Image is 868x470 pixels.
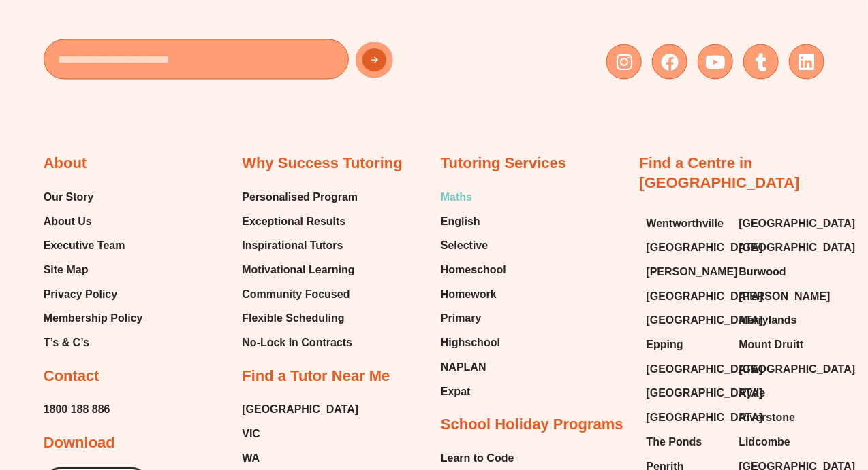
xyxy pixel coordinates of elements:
[242,188,358,208] a: Personalised Program
[739,263,818,283] a: Burwood
[44,309,143,329] a: Membership Policy
[739,311,796,331] span: Merrylands
[441,382,506,403] a: Expat
[441,188,472,208] span: Maths
[739,287,818,307] a: [PERSON_NAME]
[44,236,143,256] a: Executive Team
[44,212,143,233] a: About Us
[647,238,763,258] span: [GEOGRAPHIC_DATA]
[242,285,358,305] a: Community Focused
[242,285,350,305] span: Community Focused
[441,285,506,305] a: Homework
[44,285,143,305] a: Privacy Policy
[441,212,480,233] span: English
[242,236,343,256] span: Inspirational Tutors
[647,214,724,235] span: Wentworthville
[647,311,726,331] a: [GEOGRAPHIC_DATA]
[441,309,482,329] span: Primary
[44,236,125,256] span: Executive Team
[441,333,506,354] a: Highschool
[647,287,763,307] span: [GEOGRAPHIC_DATA]
[739,238,855,258] span: [GEOGRAPHIC_DATA]
[647,263,738,283] span: [PERSON_NAME]
[44,188,143,208] a: Our Story
[242,449,260,469] span: WA
[739,214,818,235] a: [GEOGRAPHIC_DATA]
[441,333,500,354] span: Highschool
[44,400,110,420] a: 1800 188 886
[640,155,800,192] a: Find a Centre in [GEOGRAPHIC_DATA]
[44,154,87,174] h2: About
[441,382,471,403] span: Expat
[44,333,143,354] a: T’s & C’s
[242,449,358,469] a: WA
[44,285,118,305] span: Privacy Policy
[441,358,506,378] a: NAPLAN
[441,449,514,469] span: Learn to Code
[441,285,497,305] span: Homework
[44,434,115,454] h2: Download
[44,212,92,233] span: About Us
[242,309,344,329] span: Flexible Scheduling
[44,188,94,208] span: Our Story
[242,400,358,420] a: [GEOGRAPHIC_DATA]
[44,39,427,86] form: New Form
[641,317,868,470] iframe: Chat Widget
[242,424,358,445] a: VIC
[739,214,855,235] span: [GEOGRAPHIC_DATA]
[647,287,726,307] a: [GEOGRAPHIC_DATA]
[242,367,390,387] h2: Find a Tutor Near Me
[441,188,506,208] a: Maths
[441,154,566,174] h2: Tutoring Services
[242,424,260,445] span: VIC
[441,309,506,329] a: Primary
[242,333,358,354] a: No-Lock In Contracts
[441,449,525,469] a: Learn to Code
[242,212,358,233] a: Exceptional Results
[44,367,99,387] h2: Contact
[441,236,506,256] a: Selective
[242,333,352,354] span: No-Lock In Contracts
[242,236,358,256] a: Inspirational Tutors
[441,236,488,256] span: Selective
[739,287,830,307] span: [PERSON_NAME]
[441,358,486,378] span: NAPLAN
[44,333,89,354] span: T’s & C’s
[739,311,818,331] a: Merrylands
[242,212,345,233] span: Exceptional Results
[44,261,89,281] span: Site Map
[647,214,726,235] a: Wentworthville
[647,238,726,258] a: [GEOGRAPHIC_DATA]
[242,154,403,174] h2: Why Success Tutoring
[242,261,358,281] a: Motivational Learning
[441,212,506,233] a: English
[647,263,726,283] a: [PERSON_NAME]
[242,261,354,281] span: Motivational Learning
[44,261,143,281] a: Site Map
[739,238,818,258] a: [GEOGRAPHIC_DATA]
[441,416,623,435] h2: School Holiday Programs
[647,311,763,331] span: [GEOGRAPHIC_DATA]
[739,263,786,283] span: Burwood
[242,309,358,329] a: Flexible Scheduling
[441,261,506,281] a: Homeschool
